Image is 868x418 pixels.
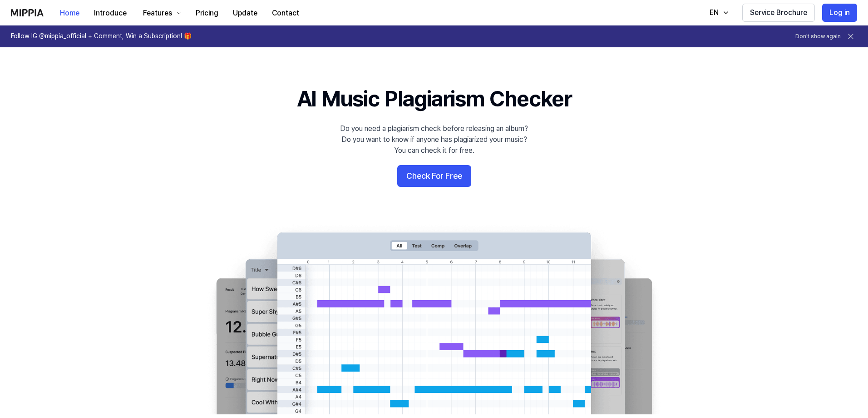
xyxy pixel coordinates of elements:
button: Service Brochure [742,4,815,22]
a: Home [53,0,87,25]
img: main Image [198,223,670,414]
div: EN [708,7,720,18]
button: Log in [822,4,857,22]
h1: AI Music Plagiarism Checker [297,84,572,114]
button: Pricing [188,4,226,22]
a: Update [226,0,265,25]
button: EN [700,4,735,22]
button: Update [226,4,265,22]
button: Introduce [87,4,134,22]
button: Contact [265,4,306,22]
button: Home [53,4,87,22]
h1: Follow IG @mippia_official + Comment, Win a Subscription! 🎁 [11,32,192,41]
img: logo [11,9,44,16]
button: Check For Free [397,165,471,187]
button: Features [134,4,188,22]
div: Features [141,8,174,19]
button: Don't show again [795,33,841,40]
div: Do you need a plagiarism check before releasing an album? Do you want to know if anyone has plagi... [340,123,528,156]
